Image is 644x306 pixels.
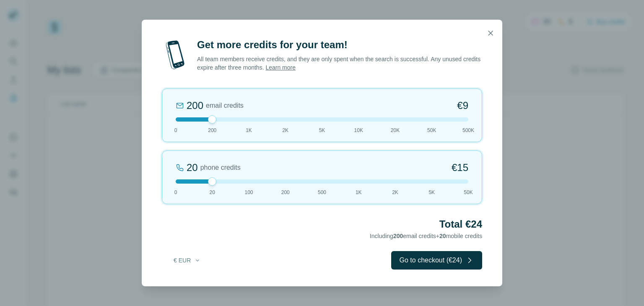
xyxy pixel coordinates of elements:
[439,233,446,239] span: 20
[244,189,253,196] span: 100
[462,127,474,134] span: 500K
[265,64,296,71] a: Learn more
[457,99,468,112] span: €9
[391,251,482,270] button: Go to checkout (€24)
[187,161,198,174] div: 20
[206,101,244,111] span: email credits
[162,38,189,72] img: mobile-phone
[319,127,325,134] span: 5K
[391,127,400,134] span: 20K
[187,99,203,112] div: 200
[246,127,252,134] span: 1K
[210,189,215,196] span: 20
[197,55,482,72] p: All team members receive credits, and they are only spent when the search is successful. Any unus...
[168,253,207,268] button: € EUR
[392,189,398,196] span: 2K
[427,127,436,134] span: 50K
[370,233,482,239] span: Including email credits + mobile credits
[464,189,473,196] span: 50K
[281,189,290,196] span: 200
[208,127,216,134] span: 200
[318,189,326,196] span: 500
[452,161,468,174] span: €15
[356,189,362,196] span: 1K
[174,189,177,196] span: 0
[162,218,482,231] h2: Total €24
[200,163,241,173] span: phone credits
[174,127,177,134] span: 0
[428,189,435,196] span: 5K
[393,233,403,239] span: 200
[282,127,288,134] span: 2K
[354,127,363,134] span: 10K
